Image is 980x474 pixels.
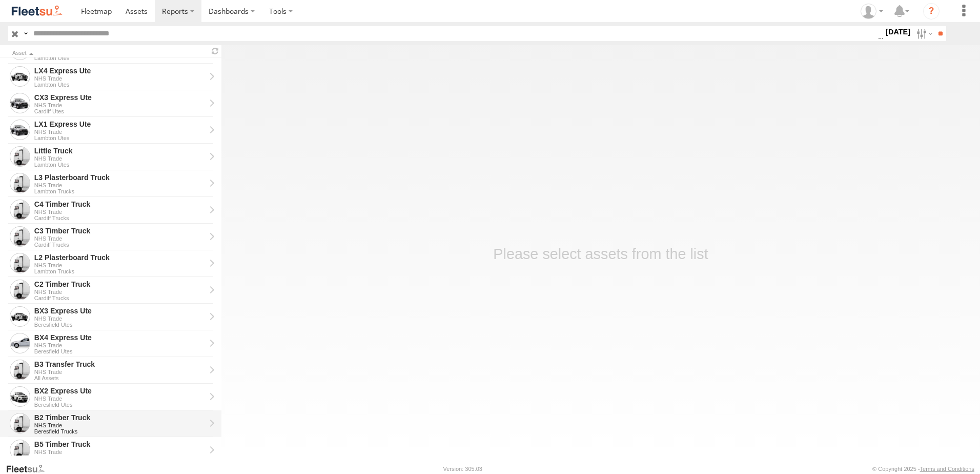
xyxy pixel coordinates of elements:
div: Version: 305.03 [443,466,482,472]
div: B5 Timber Truck - View Asset History [34,440,206,449]
div: NHS Trade [34,289,206,295]
div: Cardiff Trucks [34,215,206,221]
div: C4 Timber Truck - View Asset History [34,200,206,209]
div: Click to Sort [12,51,205,56]
div: B3 Transfer Truck - View Asset History [34,360,206,369]
div: B2 Timber Truck - View Asset History [34,413,206,422]
div: Little Truck - View Asset History [34,146,206,155]
div: Beresfield Trucks [34,428,206,434]
div: Lambton Trucks [34,188,206,194]
div: Kelley Adamson [857,4,887,19]
label: Search Query [22,26,30,41]
div: NHS Trade [34,102,206,108]
div: NHS Trade [34,369,206,375]
div: NHS Trade [34,209,206,215]
label: [DATE] [884,26,912,37]
span: Refresh [209,46,221,56]
div: NHS Trade [34,422,206,428]
div: © Copyright 2025 - [872,466,974,472]
div: LX4 Express Ute - View Asset History [34,66,206,75]
div: NHS Trade [34,342,206,348]
div: NHS Trade [34,315,206,322]
div: Cardiff Utes [34,108,206,114]
div: Cardiff Trucks [34,295,206,301]
div: CX3 Express Ute - View Asset History [34,93,206,102]
div: NHS Trade [34,155,206,162]
div: NHS Trade [34,75,206,82]
div: NHS Trade [34,235,206,242]
label: Search Filter Options [912,26,934,41]
i: ? [923,3,940,19]
div: NHS Trade [34,182,206,188]
a: Terms and Conditions [920,466,974,472]
div: NHS Trade [34,262,206,268]
a: Visit our Website [6,464,53,474]
div: BX2 Express Ute - View Asset History [34,386,206,396]
div: C3 Timber Truck - View Asset History [34,226,206,235]
div: Cardiff Trucks [34,242,206,248]
div: All Assets [34,375,206,381]
div: L3 Plasterboard Truck - View Asset History [34,173,206,182]
div: Lambton Utes [34,135,206,141]
div: Lambton Utes [34,55,206,61]
div: BX3 Express Ute - View Asset History [34,306,206,315]
div: NHS Trade [34,449,206,455]
div: Lambton Utes [34,82,206,88]
div: L2 Plasterboard Truck - View Asset History [34,253,206,262]
div: BX4 Express Ute - View Asset History [34,333,206,342]
div: Beresfield Utes [34,322,206,328]
div: Lambton Utes [34,162,206,168]
div: NHS Trade [34,129,206,135]
div: C2 Timber Truck - View Asset History [34,280,206,289]
div: Beresfield Utes [34,348,206,354]
div: Beresfield Utes [34,402,206,408]
div: NHS Trade [34,396,206,402]
img: fleetsu-logo-horizontal.svg [10,4,64,18]
div: LX1 Express Ute - View Asset History [34,120,206,129]
div: Beresfield Trucks [34,455,206,461]
div: Lambton Trucks [34,268,206,274]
